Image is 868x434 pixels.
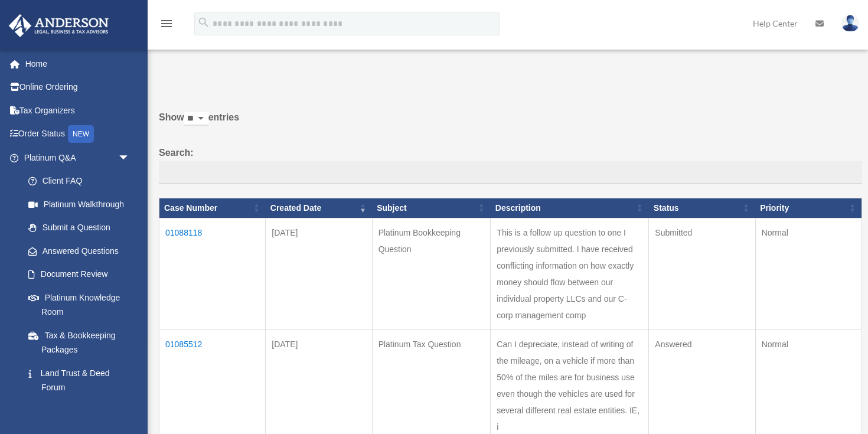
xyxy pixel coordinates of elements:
a: Submit a Question [17,216,142,240]
th: Created Date: activate to sort column ascending [266,198,372,218]
a: Order StatusNEW [8,122,148,146]
th: Priority: activate to sort column ascending [755,198,862,218]
td: Platinum Bookkeeping Question [372,218,491,329]
th: Description: activate to sort column ascending [491,198,649,218]
a: Platinum Q&Aarrow_drop_down [8,146,142,169]
th: Subject: activate to sort column ascending [372,198,491,218]
a: Home [8,52,148,76]
td: Normal [755,218,862,329]
span: arrow_drop_down [118,146,142,170]
td: This is a follow up question to one I previously submitted. I have received conflicting informati... [491,218,649,329]
div: NEW [68,125,94,143]
i: search [197,16,210,29]
input: Search: [159,161,862,184]
a: Client FAQ [17,169,142,193]
th: Case Number: activate to sort column ascending [159,198,266,218]
a: menu [159,21,174,31]
img: User Pic [841,15,859,32]
a: Tax Organizers [8,99,148,122]
a: Answered Questions [17,239,136,263]
a: Platinum Knowledge Room [17,286,142,324]
td: 01088118 [159,218,266,329]
i: menu [159,17,174,31]
a: Land Trust & Deed Forum [17,361,142,399]
label: Search: [159,145,862,184]
img: Anderson Advisors Platinum Portal [5,14,112,37]
a: Document Review [17,263,142,286]
th: Status: activate to sort column ascending [649,198,755,218]
td: Submitted [649,218,755,329]
label: Show entries [159,109,862,138]
a: Tax & Bookkeeping Packages [17,324,142,361]
a: Platinum Walkthrough [17,192,142,216]
td: [DATE] [266,218,372,329]
a: Online Ordering [8,76,148,99]
select: Showentries [184,112,208,126]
